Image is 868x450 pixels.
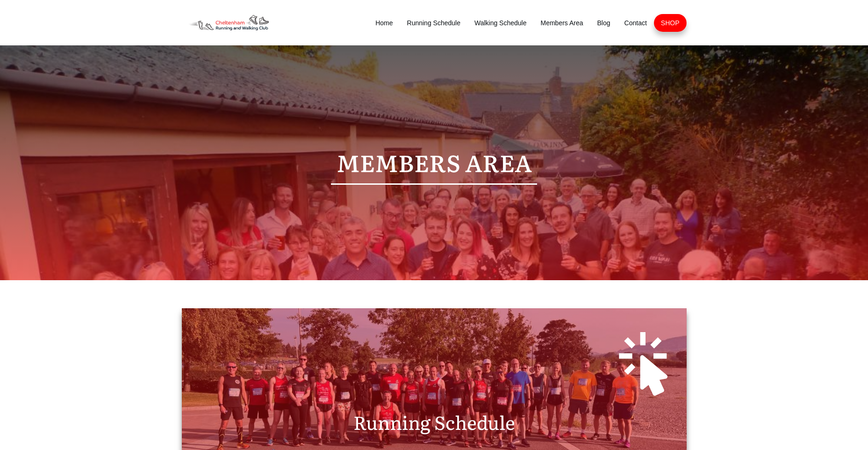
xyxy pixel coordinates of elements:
span: Running Schedule [353,408,515,435]
p: Members Area [192,142,677,183]
img: Decathlon [182,9,276,36]
a: Blog [597,16,610,29]
a: Walking Schedule [474,16,527,29]
a: Members Area [540,16,583,29]
a: Running Schedule [407,16,460,29]
a: Home [375,16,393,29]
a: SHOP [661,16,680,29]
a: Contact [624,16,647,29]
